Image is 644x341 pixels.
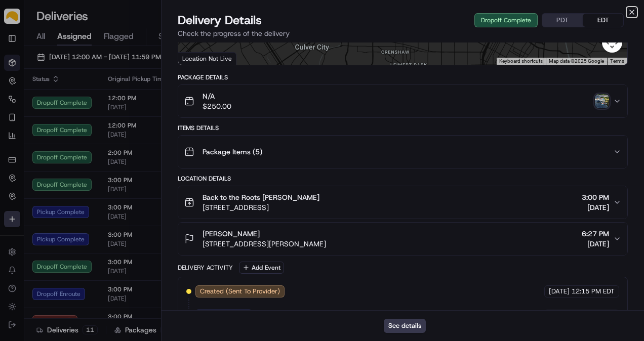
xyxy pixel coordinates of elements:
[499,58,543,65] button: Keyboard shortcuts
[6,222,82,240] a: 📗Knowledge Base
[595,94,609,108] img: photo_proof_of_delivery image
[203,202,319,212] span: [STREET_ADDRESS]
[203,101,231,111] span: $250.00
[602,32,622,53] button: Map camera controls
[26,65,182,75] input: Got a question? Start typing here...
[31,156,82,164] span: [PERSON_NAME]
[10,147,26,163] img: Abdus Syed
[178,136,627,168] button: Package Items (5)
[203,192,319,202] span: Back to the Roots [PERSON_NAME]
[610,58,624,64] a: Terms (opens in new tab)
[46,106,139,114] div: We're available if you need us!
[46,96,166,106] div: Start new chat
[582,239,609,249] span: [DATE]
[172,99,184,111] button: Start new chat
[178,264,233,272] div: Delivery Activity
[31,184,82,192] span: [PERSON_NAME]
[82,222,167,240] a: 💻API Documentation
[178,28,628,38] p: Check the progress of the delivery
[203,239,326,249] span: [STREET_ADDRESS][PERSON_NAME]
[572,287,615,296] span: 12:15 PM EDT
[178,52,236,65] div: Location Not Live
[549,287,570,296] span: [DATE]
[178,124,628,132] div: Items Details
[10,131,68,139] div: Past conversations
[178,73,628,81] div: Package Details
[101,250,123,258] span: Pylon
[96,226,163,236] span: API Documentation
[10,96,28,114] img: 1736555255976-a54dd68f-1ca7-489b-9aae-adbdc363a1c4
[582,192,609,202] span: 3:00 PM
[582,229,609,239] span: 6:27 PM
[582,202,609,212] span: [DATE]
[84,184,88,192] span: •
[181,52,214,65] img: Google
[10,174,26,190] img: Abdus Syed
[86,227,94,235] div: 💻
[384,319,426,333] button: See details
[178,186,627,219] button: Back to the Roots [PERSON_NAME][STREET_ADDRESS]3:00 PM[DATE]
[10,40,184,56] p: Welcome 👋
[20,226,77,236] span: Knowledge Base
[203,147,262,157] span: Package Items ( 5 )
[239,262,284,274] button: Add Event
[203,229,260,239] span: [PERSON_NAME]
[178,12,262,28] span: Delivery Details
[178,175,628,183] div: Location Details
[181,52,214,65] a: Open this area in Google Maps (opens a new window)
[542,14,583,27] button: PDT
[583,14,623,27] button: EDT
[200,287,280,296] span: Created (Sent To Provider)
[178,85,627,117] button: N/A$250.00photo_proof_of_delivery image
[21,96,39,114] img: 8571987876998_91fb9ceb93ad5c398215_72.jpg
[71,250,123,258] a: Powered byPylon
[90,184,110,192] span: [DATE]
[10,10,30,30] img: Nash
[10,227,18,235] div: 📗
[203,91,231,101] span: N/A
[549,58,604,64] span: Map data ©2025 Google
[84,156,88,164] span: •
[157,129,184,141] button: See all
[90,156,110,164] span: [DATE]
[178,223,627,255] button: [PERSON_NAME][STREET_ADDRESS][PERSON_NAME]6:27 PM[DATE]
